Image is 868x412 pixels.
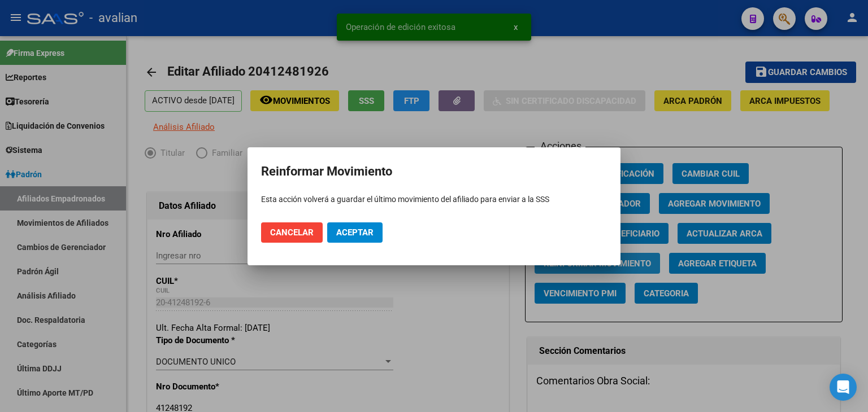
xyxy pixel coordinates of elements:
h2: Reinformar Movimiento [261,161,607,182]
span: Aceptar [336,227,374,238]
p: Esta acción volverá a guardar el último movimiento del afiliado para enviar a la SSS [261,194,607,205]
div: Open Intercom Messenger [830,374,857,401]
button: Cancelar [261,222,323,243]
button: Aceptar [327,222,383,243]
span: Cancelar [270,227,314,238]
